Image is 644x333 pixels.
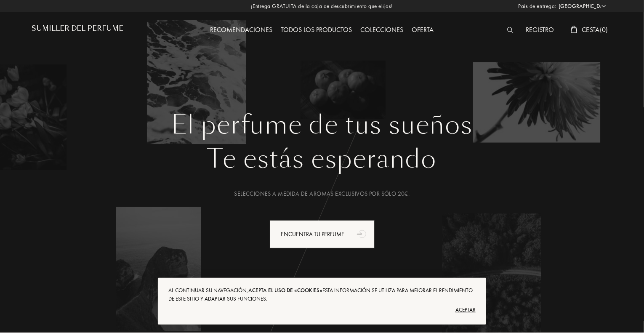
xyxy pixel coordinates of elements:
font: El perfume de tus sueños [171,107,473,142]
font: Colecciones [361,25,404,34]
a: Encuentra tu perfumeanimación [263,220,381,248]
img: cart_white.svg [571,26,577,33]
font: Te estás esperando [208,141,436,176]
font: ) [606,25,608,34]
font: País de entrega: [519,3,556,10]
font: Recomendaciones [210,25,273,34]
a: Sumiller del perfume [32,24,123,36]
font: Todos los productos [281,25,352,34]
font: Al continuar su navegación, [168,287,248,294]
a: Oferta [408,25,438,34]
font: Selecciones a medida de aromas exclusivos por sólo 20€. [234,190,410,197]
a: Todos los productos [277,25,357,34]
font: Cesta [582,25,600,34]
a: Registro [522,25,558,34]
font: ( [600,25,602,34]
font: Oferta [412,25,434,34]
a: Recomendaciones [206,25,277,34]
font: 0 [602,25,606,34]
font: ¡Entrega GRATUITA de la caja de descubrimiento que elijas! [251,3,393,10]
font: Sumiller del perfume [32,24,123,33]
div: animación [354,225,371,242]
font: Encuentra tu perfume [281,230,345,238]
font: Registro [526,25,554,34]
font: acepta el uso de «cookies» [248,287,322,294]
img: search_icn_white.svg [507,27,514,33]
a: Colecciones [357,25,408,34]
font: Aceptar [455,306,476,313]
